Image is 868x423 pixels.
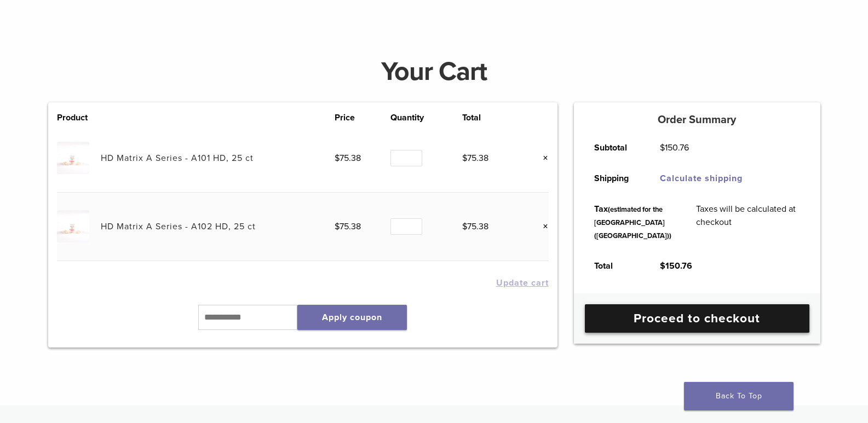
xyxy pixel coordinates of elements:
img: HD Matrix A Series - A102 HD, 25 ct [57,210,89,242]
h5: Order Summary [574,113,820,126]
bdi: 75.38 [462,153,488,164]
h1: Your Cart [40,59,829,85]
bdi: 150.76 [660,142,689,153]
span: $ [462,221,467,232]
a: Remove this item [534,219,549,234]
a: HD Matrix A Series - A101 HD, 25 ct [101,153,254,164]
th: Total [462,111,519,124]
th: Quantity [390,111,462,124]
a: Proceed to checkout [585,304,809,333]
th: Product [57,111,101,124]
img: HD Matrix A Series - A101 HD, 25 ct [57,142,89,174]
span: $ [660,260,665,271]
bdi: 150.76 [660,260,692,271]
button: Apply coupon [297,305,407,330]
td: Taxes will be calculated at checkout [684,194,812,251]
th: Subtotal [582,132,648,163]
a: Calculate shipping [660,173,743,184]
bdi: 75.38 [462,221,488,232]
span: $ [335,221,340,232]
th: Tax [582,194,684,251]
span: $ [335,153,340,164]
span: $ [462,153,467,164]
small: (estimated for the [GEOGRAPHIC_DATA] ([GEOGRAPHIC_DATA])) [594,205,671,240]
bdi: 75.38 [335,221,361,232]
th: Shipping [582,163,648,194]
bdi: 75.38 [335,153,361,164]
a: HD Matrix A Series - A102 HD, 25 ct [101,221,256,232]
th: Price [335,111,391,124]
th: Total [582,251,648,281]
span: $ [660,142,665,153]
a: Back To Top [684,382,794,410]
button: Update cart [496,279,549,287]
a: Remove this item [534,151,549,165]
